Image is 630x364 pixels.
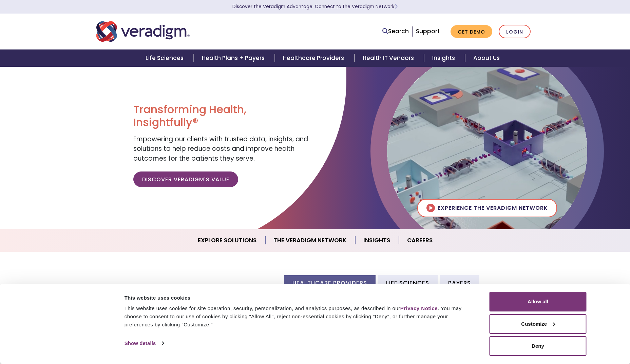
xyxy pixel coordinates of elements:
a: Insights [424,49,465,67]
a: The Veradigm Network [265,232,355,249]
a: Discover Veradigm's Value [133,171,238,187]
a: Healthcare Providers [275,49,354,67]
button: Deny [490,336,587,356]
li: Life Sciences [378,275,438,290]
a: Search [382,27,409,36]
li: Healthcare Providers [284,275,376,290]
img: Veradigm logo [96,20,190,43]
div: This website uses cookies [125,294,474,302]
li: Payers [440,275,479,290]
a: Discover the Veradigm Advantage: Connect to the Veradigm NetworkLearn More [232,3,398,10]
button: Customize [490,314,587,334]
span: Empowering our clients with trusted data, insights, and solutions to help reduce costs and improv... [133,135,308,163]
a: About Us [465,49,508,67]
a: Careers [399,232,441,249]
a: Privacy Notice [400,305,438,311]
a: Health Plans + Payers [194,49,275,67]
span: Learn More [395,3,398,10]
a: Support [416,27,440,35]
a: Show details [125,338,164,348]
div: This website uses cookies for site operation, security, personalization, and analytics purposes, ... [125,304,474,329]
h1: Transforming Health, Insightfully® [133,103,310,129]
a: Get Demo [451,25,492,38]
a: Health IT Vendors [355,49,424,67]
a: Life Sciences [137,49,194,67]
a: Insights [355,232,399,249]
button: Allow all [490,292,587,311]
a: Login [499,25,531,39]
a: Explore Solutions [190,232,265,249]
